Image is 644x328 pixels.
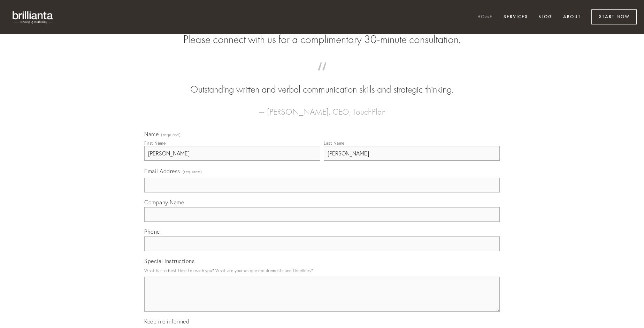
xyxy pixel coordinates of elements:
[144,257,194,264] span: Special Instructions
[144,266,500,275] p: What is the best time to reach you? What are your unique requirements and timelines?
[144,140,166,146] div: First Name
[559,12,585,23] a: About
[155,69,489,83] span: “
[591,9,637,24] a: Start Now
[534,12,557,23] a: Blog
[144,33,500,46] h2: Please connect with us for a complimentary 30-minute consultation.
[144,199,184,206] span: Company Name
[183,167,202,176] span: (required)
[7,7,59,27] img: brillianta - research, strategy, marketing
[144,131,159,138] span: Name
[324,140,345,146] div: Last Name
[144,318,189,325] span: Keep me informed
[155,96,489,119] figcaption: — [PERSON_NAME], CEO, TouchPlan
[155,69,489,96] blockquote: Outstanding written and verbal communication skills and strategic thinking.
[144,168,180,175] span: Email Address
[473,12,497,23] a: Home
[499,12,532,23] a: Services
[144,228,160,235] span: Phone
[161,133,181,137] span: (required)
